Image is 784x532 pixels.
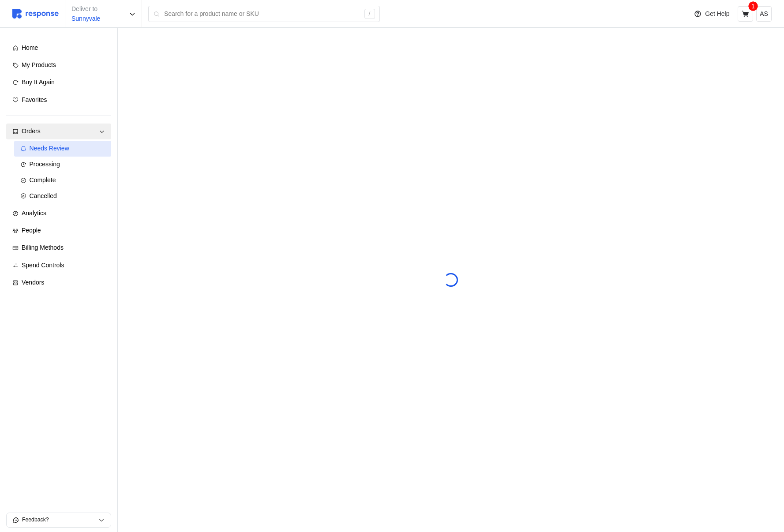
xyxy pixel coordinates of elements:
[14,141,111,157] a: Needs Review
[22,96,47,103] span: Favorites
[6,40,111,56] a: Home
[756,6,772,22] button: AS
[705,9,729,19] p: Get Help
[22,262,64,269] span: Spend Controls
[22,244,64,251] span: Billing Methods
[14,172,111,188] a: Complete
[22,227,41,234] span: People
[22,44,38,51] span: Home
[22,79,55,86] span: Buy It Again
[6,223,111,239] a: People
[6,124,111,139] a: Orders
[71,4,100,14] p: Deliver to
[6,57,111,73] a: My Products
[6,92,111,108] a: Favorites
[6,258,111,273] a: Spend Controls
[30,161,60,168] span: Processing
[22,516,98,524] p: Feedback?
[6,75,111,90] a: Buy It Again
[14,157,111,172] a: Processing
[751,1,755,11] p: 1
[6,240,111,256] a: Billing Methods
[22,210,46,217] span: Analytics
[71,14,100,24] p: Sunnyvale
[364,9,375,19] div: /
[14,188,111,204] a: Cancelled
[30,176,56,184] span: Complete
[22,279,44,286] span: Vendors
[760,9,768,19] p: AS
[30,192,57,199] span: Cancelled
[6,206,111,221] a: Analytics
[7,513,111,527] button: Feedback?
[6,275,111,291] a: Vendors
[164,6,360,22] input: Search for a product name or SKU
[30,145,69,152] span: Needs Review
[689,6,735,22] button: Get Help
[22,127,96,136] div: Orders
[22,61,56,68] span: My Products
[12,9,59,19] img: svg%3e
